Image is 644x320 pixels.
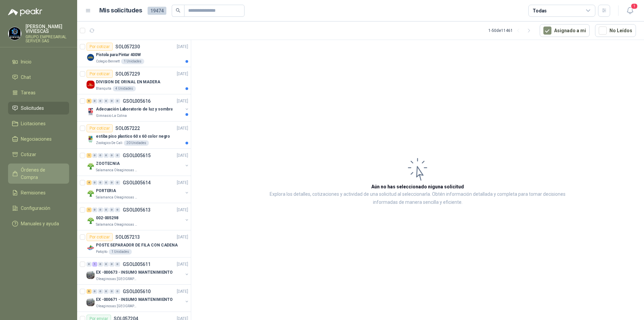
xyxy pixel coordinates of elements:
[123,180,151,185] p: GSOL005614
[104,180,109,185] div: 0
[21,120,46,127] span: Licitaciones
[115,289,120,294] div: 0
[115,126,140,131] p: SOL057222
[115,44,140,49] p: SOL057230
[96,195,138,200] p: Salamanca Oleaginosas SAS
[21,74,31,81] span: Chat
[87,217,95,225] img: Company Logo
[123,262,151,267] p: GSOL005611
[87,179,190,200] a: 4 0 0 0 0 0 GSOL005614[DATE] Company LogoPORTERIASalamanca Oleaginosas SAS
[109,99,114,103] div: 0
[87,189,95,197] img: Company Logo
[96,113,127,119] p: Gimnasio La Colina
[96,52,141,58] p: Pistola para Pintar 400W
[8,164,69,184] a: Órdenes de Compra
[115,72,140,76] p: SOL057229
[8,202,69,215] a: Configuración
[121,59,144,64] div: 1 Unidades
[25,35,69,43] p: GRUPO EMPRESARIAL SERVER SAS
[96,222,138,227] p: Salamanca Oleaginosas SAS
[87,43,113,51] div: Por cotizar
[115,153,120,158] div: 0
[98,180,103,185] div: 0
[177,98,188,104] p: [DATE]
[177,125,188,132] p: [DATE]
[148,7,166,15] span: 19474
[124,140,149,146] div: 20 Unidades
[87,206,190,227] a: 1 0 0 0 0 0 GSOL005613[DATE] Company Logo002-005298Salamanca Oleaginosas SAS
[87,70,113,78] div: Por cotizar
[109,180,114,185] div: 0
[98,289,103,294] div: 0
[87,97,190,119] a: 6 0 0 0 0 0 GSOL005616[DATE] Company LogoAdecuación Laboratorio de luz y sombraGimnasio La Colina
[109,208,114,212] div: 0
[8,71,69,84] a: Chat
[87,53,95,61] img: Company Logo
[177,207,188,213] p: [DATE]
[77,67,191,94] a: Por cotizarSOL057229[DATE] Company LogoDIVISION DE ORINAL EN MADERABlanquita4 Unidades
[123,153,151,158] p: GSOL005615
[96,106,172,112] p: Adecuación Laboratorio de luz y sombra
[104,289,109,294] div: 0
[25,24,69,34] p: [PERSON_NAME] VIVIESCAS
[595,24,636,37] button: No Leídos
[87,99,92,103] div: 6
[21,151,36,158] span: Cotizar
[21,166,63,181] span: Órdenes de Compra
[21,204,50,212] span: Configuración
[98,99,103,103] div: 0
[115,99,120,103] div: 0
[87,289,92,294] div: 6
[92,289,97,294] div: 0
[87,135,95,143] img: Company Logo
[115,208,120,212] div: 0
[77,122,191,149] a: Por cotizarSOL057222[DATE] Company Logoestiba piso plastico 60 x 60 color negroZoologico De Cali2...
[98,153,103,158] div: 0
[87,244,95,252] img: Company Logo
[8,86,69,99] a: Tareas
[96,59,120,64] p: Colegio Bennett
[104,262,109,267] div: 0
[96,168,138,173] p: Salamanca Oleaginosas SAS
[631,3,638,9] span: 1
[371,183,464,190] h3: Aún no has seleccionado niguna solicitud
[104,99,109,103] div: 0
[87,208,92,212] div: 1
[258,190,577,207] p: Explora los detalles, cotizaciones y actividad de una solicitud al seleccionarla. Obtén informaci...
[177,261,188,268] p: [DATE]
[177,71,188,77] p: [DATE]
[92,262,97,267] div: 1
[92,99,97,103] div: 0
[21,220,59,227] span: Manuales y ayuda
[96,161,120,167] p: ZOOTECNIA
[21,58,32,65] span: Inicio
[87,287,190,309] a: 6 0 0 0 0 0 GSOL005610[DATE] Company LogoEX -000671 - INSUMO MANTENIMIENTOOleaginosas [GEOGRAPHIC...
[87,151,190,173] a: 1 0 0 0 0 0 GSOL005615[DATE] Company LogoZOOTECNIASalamanca Oleaginosas SAS
[109,289,114,294] div: 0
[87,298,95,306] img: Company Logo
[540,24,590,37] button: Asignado a mi
[87,180,92,185] div: 4
[177,152,188,159] p: [DATE]
[96,269,173,276] p: EX -000673 - INSUMO MANTENIMIENTO
[8,186,69,199] a: Remisiones
[8,27,21,40] img: Company Logo
[109,262,114,267] div: 0
[113,86,136,91] div: 4 Unidades
[488,25,534,36] div: 1 - 50 de 11461
[533,7,547,14] div: Todas
[8,55,69,68] a: Inicio
[8,102,69,115] a: Solicitudes
[87,162,95,170] img: Company Logo
[624,5,636,17] button: 1
[177,234,188,240] p: [DATE]
[21,104,44,112] span: Solicitudes
[96,249,107,255] p: Patojito
[96,140,122,146] p: Zoologico De Cali
[115,262,120,267] div: 0
[92,153,97,158] div: 0
[96,276,138,282] p: Oleaginosas [GEOGRAPHIC_DATA][PERSON_NAME]
[115,235,140,239] p: SOL057213
[98,208,103,212] div: 0
[87,262,92,267] div: 0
